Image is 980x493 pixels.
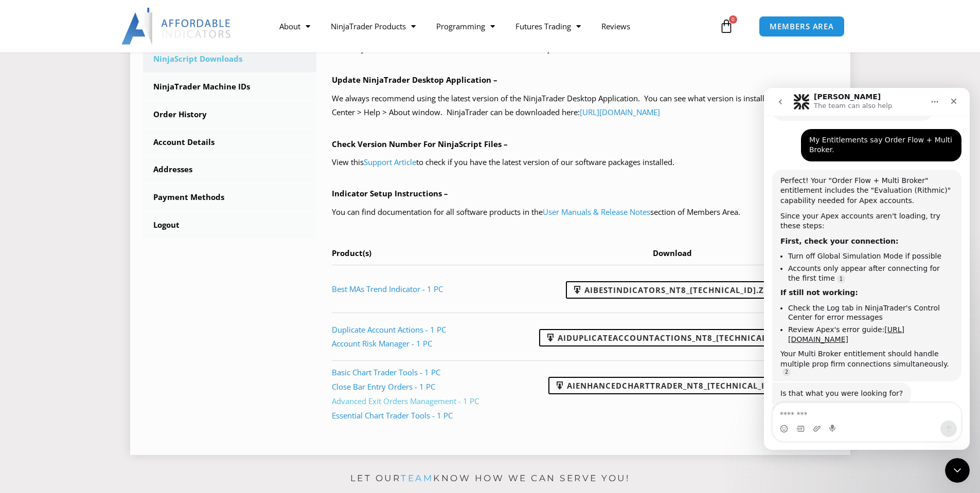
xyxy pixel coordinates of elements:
[704,11,749,41] a: 0
[121,8,232,45] img: LogoAI | Affordable Indicators – NinjaTrader
[945,458,970,483] iframe: Intercom live chat
[332,338,432,349] a: Account Risk Manager - 1 PC
[770,23,834,30] span: MEMBERS AREA
[332,205,838,220] p: You can find documentation for all software products in the section of Members Area.
[729,15,737,24] span: 0
[269,14,717,38] nav: Menu
[332,381,435,392] a: Close Bar Entry Orders - 1 PC
[332,367,440,377] a: Basic Chart Trader Tools - 1 PC
[505,14,591,38] a: Futures Trading
[543,207,650,217] a: User Manuals & Release Notes
[143,101,317,128] a: Order History
[332,188,448,198] b: Indicator Setup Instructions –
[143,212,317,239] a: Logout
[332,324,446,335] a: Duplicate Account Actions - 1 PC
[143,46,317,72] a: NinjaScript Downloads
[143,74,317,100] a: NinjaTrader Machine IDs
[653,248,692,258] span: Download
[364,157,416,167] a: Support Article
[591,14,640,38] a: Reviews
[269,14,320,38] a: About
[332,248,371,258] span: Product(s)
[764,88,970,450] iframe: To enrich screen reader interactions, please activate Accessibility in Grammarly extension settings
[426,14,505,38] a: Programming
[130,470,850,487] p: Let our know how we can serve you!
[332,139,508,149] b: Check Version Number For NinjaScript Files –
[143,156,317,183] a: Addresses
[580,107,660,117] a: [URL][DOMAIN_NAME]
[332,75,497,85] b: Update NinjaTrader Desktop Application –
[332,155,838,170] p: View this to check if you have the latest version of our software packages installed.
[143,184,317,211] a: Payment Methods
[332,284,443,294] a: Best MAs Trend Indicator - 1 PC
[401,473,433,483] a: team
[332,92,838,120] p: We always recommend using the latest version of the NinjaTrader Desktop Application. You can see ...
[548,377,796,394] a: AIEnhancedChartTrader_NT8_[TECHNICAL_ID].zip
[759,16,845,37] a: MEMBERS AREA
[539,329,805,346] a: AIDuplicateAccountActions_NT8_[TECHNICAL_ID].zip
[143,129,317,156] a: Account Details
[320,14,426,38] a: NinjaTrader Products
[566,281,778,299] a: AIBestIndicators_NT8_[TECHNICAL_ID].zip
[332,396,479,406] a: Advanced Exit Orders Management - 1 PC
[332,410,453,421] a: Essential Chart Trader Tools - 1 PC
